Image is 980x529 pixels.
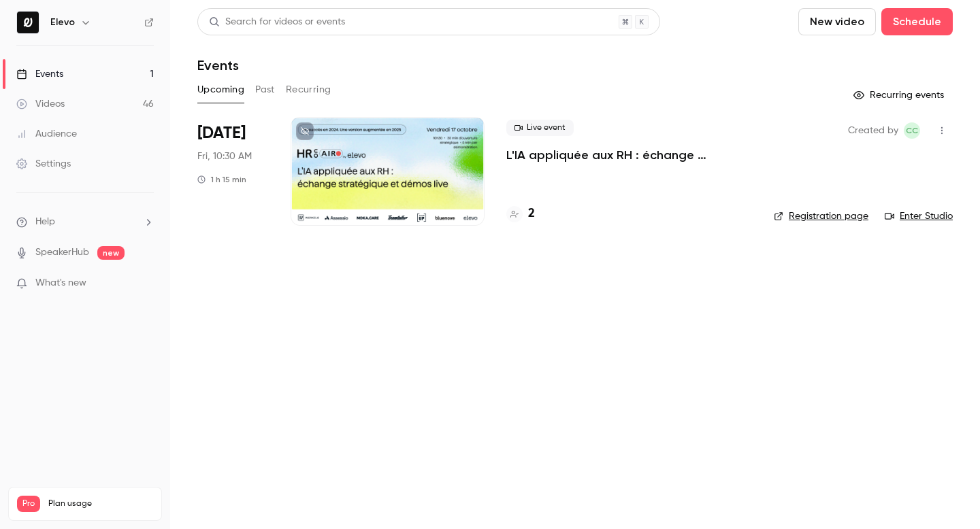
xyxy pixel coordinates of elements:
[16,215,154,229] li: help-dropdown-opener
[847,84,953,106] button: Recurring events
[197,57,239,73] h1: Events
[904,122,920,139] span: Clara Courtillier
[885,209,953,223] a: Enter Studio
[197,79,244,101] button: Upcoming
[137,277,154,290] iframe: Noticeable Trigger
[286,79,331,101] button: Recurring
[506,205,535,223] a: 2
[798,8,876,35] button: New video
[17,496,40,512] span: Pro
[197,150,252,163] span: Fri, 10:30 AM
[255,79,275,101] button: Past
[906,122,918,139] span: CC
[506,147,752,163] a: L'IA appliquée aux RH : échange stratégique et démos live.
[881,8,953,35] button: Schedule
[848,122,898,139] span: Created by
[209,15,345,29] div: Search for videos or events
[97,246,125,260] span: new
[16,97,65,111] div: Videos
[35,276,86,290] span: What's new
[16,157,71,171] div: Settings
[197,174,246,185] div: 1 h 15 min
[48,498,153,509] span: Plan usage
[774,209,868,223] a: Registration page
[35,215,55,229] span: Help
[16,67,63,81] div: Events
[35,245,89,260] a: SpeakerHub
[197,117,269,226] div: Oct 17 Fri, 10:30 AM (Europe/Paris)
[17,12,39,33] img: Elevo
[528,205,535,223] h4: 2
[16,127,77,141] div: Audience
[50,16,75,29] h6: Elevo
[506,120,574,136] span: Live event
[197,122,246,144] span: [DATE]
